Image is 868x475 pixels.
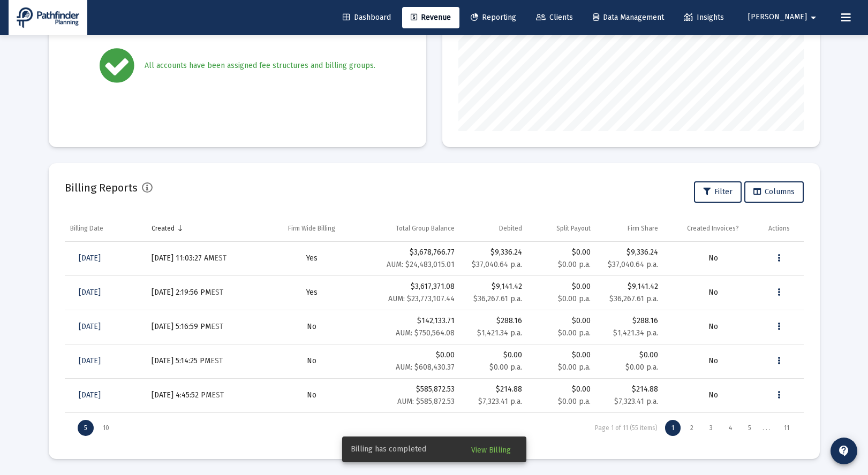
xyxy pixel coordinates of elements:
[351,444,426,455] span: Billing has completed
[214,254,227,263] small: EST
[145,60,375,71] div: All accounts have been assigned fee structures and billing groups.
[628,224,658,233] div: Firm Share
[65,216,804,443] div: Data grid
[473,294,522,303] small: $36,267.61 p.a.
[146,216,263,241] td: Column Created
[768,224,790,233] div: Actions
[807,7,820,28] mat-icon: arrow_drop_down
[70,248,109,269] a: [DATE]
[614,397,658,406] small: $7,323.41 p.a.
[460,216,527,241] td: Column Debited
[212,390,224,400] small: EST
[152,321,258,332] div: [DATE] 5:16:59 PM
[343,13,391,22] span: Dashboard
[96,420,116,436] div: Display 10 items on page
[288,224,335,233] div: Firm Wide Billing
[402,7,459,28] a: Revenue
[152,287,258,298] div: [DATE] 2:19:56 PM
[625,363,658,372] small: $0.00 p.a.
[465,384,522,395] div: $214.88
[70,316,109,338] a: [DATE]
[462,7,525,28] a: Reporting
[79,254,101,263] span: [DATE]
[558,260,591,269] small: $0.00 p.a.
[489,363,522,372] small: $0.00 p.a.
[388,294,455,303] small: AUM: $23,773,107.44
[78,420,94,436] div: Display 5 items on page
[763,216,804,241] td: Column Actions
[778,420,796,436] div: Page 11
[669,390,758,401] div: No
[472,260,522,269] small: $37,040.64 p.a.
[558,294,591,303] small: $0.00 p.a.
[593,13,664,22] span: Data Management
[558,328,591,338] small: $0.00 p.a.
[596,216,663,241] td: Column Firm Share
[210,356,223,365] small: EST
[65,216,147,241] td: Column Billing Date
[263,216,360,241] td: Column Firm Wide Billing
[748,13,807,22] span: [PERSON_NAME]
[211,322,223,331] small: EST
[558,397,591,406] small: $0.00 p.a.
[465,316,522,326] div: $288.16
[152,356,258,366] div: [DATE] 5:14:25 PM
[675,7,733,28] a: Insights
[533,281,591,304] div: $0.00
[79,322,101,331] span: [DATE]
[152,224,175,233] div: Created
[735,6,833,28] button: [PERSON_NAME]
[478,397,522,406] small: $7,323.41 p.a.
[533,316,591,339] div: $0.00
[722,420,738,436] div: Page 4
[387,260,455,269] small: AUM: $24,483,015.01
[609,294,658,303] small: $36,267.61 p.a.
[742,420,758,436] div: Page 5
[753,187,795,196] span: Columns
[268,287,355,298] div: Yes
[411,13,451,22] span: Revenue
[744,181,804,203] button: Columns
[608,260,658,269] small: $37,040.64 p.a.
[397,397,455,406] small: AUM: $585,872.53
[669,287,758,298] div: No
[601,247,658,258] div: $9,336.24
[601,384,658,395] div: $214.88
[211,288,223,297] small: EST
[613,328,658,338] small: $1,421.34 p.a.
[669,356,758,366] div: No
[152,253,258,264] div: [DATE] 11:03:27 AM
[17,7,79,28] img: Dashboard
[152,390,258,401] div: [DATE] 4:45:52 PM
[396,363,455,372] small: AUM: $608,430.37
[684,420,700,436] div: Page 2
[499,224,522,233] div: Debited
[268,390,355,401] div: No
[758,424,775,432] div: . . .
[366,316,455,339] div: $142,133.71
[584,7,673,28] a: Data Management
[527,216,596,241] td: Column Split Payout
[366,247,455,270] div: $3,678,766.77
[556,224,591,233] div: Split Payout
[366,350,455,373] div: $0.00
[558,363,591,372] small: $0.00 p.a.
[533,350,591,373] div: $0.00
[366,384,455,407] div: $585,872.53
[533,247,591,270] div: $0.00
[703,420,719,436] div: Page 3
[79,390,101,400] span: [DATE]
[837,445,850,457] mat-icon: contact_support
[268,356,355,366] div: No
[703,187,733,196] span: Filter
[527,7,582,28] a: Clients
[601,281,658,292] div: $9,141.42
[79,356,101,365] span: [DATE]
[665,420,681,436] div: Page 1
[268,321,355,332] div: No
[536,13,573,22] span: Clients
[463,440,519,459] button: View Billing
[601,316,658,326] div: $288.16
[79,288,101,297] span: [DATE]
[70,282,109,303] a: [DATE]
